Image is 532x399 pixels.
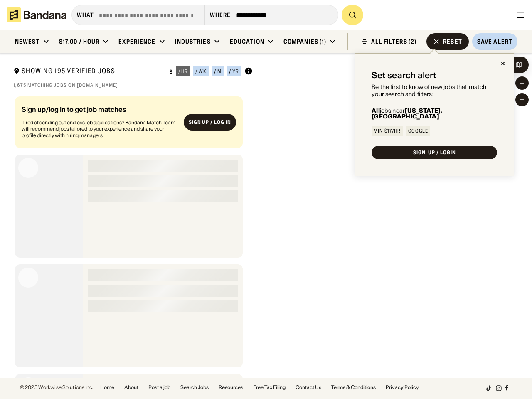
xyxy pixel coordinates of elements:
div: Experience [118,38,155,45]
div: Where [210,11,231,19]
a: Home [100,385,114,390]
div: 1,675 matching jobs on [DOMAIN_NAME] [13,82,253,89]
div: Newest [15,38,40,45]
div: $17.00 / hour [59,38,100,45]
div: Set search alert [372,70,436,80]
div: Education [230,38,264,45]
div: SIGN-UP / LOGIN [413,150,456,155]
div: Showing 195 Verified Jobs [13,66,163,77]
div: jobs near [372,108,497,119]
div: Reset [443,39,462,44]
div: Be the first to know of new jobs that match your search and filters: [372,84,497,98]
div: Save Alert [477,38,512,45]
div: grid [13,93,253,378]
div: Industries [175,38,211,45]
b: [US_STATE], [GEOGRAPHIC_DATA] [372,107,442,120]
a: Search Jobs [180,385,209,390]
div: Sign up/log in to get job matches [22,106,177,119]
a: Privacy Policy [386,385,419,390]
div: what [77,11,94,19]
a: About [124,385,138,390]
a: Terms & Conditions [331,385,376,390]
a: Free Tax Filing [253,385,286,390]
div: Google [408,128,428,133]
div: Sign up / Log in [189,119,231,126]
div: $ [170,69,173,75]
div: Tired of sending out endless job applications? Bandana Match Team will recommend jobs tailored to... [22,119,177,139]
div: © 2025 Workwise Solutions Inc. [20,385,94,390]
div: / wk [195,69,207,74]
div: Min $17/hr [374,128,401,133]
div: / hr [178,69,188,74]
div: Companies (1) [283,38,327,45]
b: All [372,107,379,114]
img: Bandana logotype [7,7,66,22]
div: / yr [229,69,239,74]
div: / m [214,69,222,74]
a: Resources [219,385,243,390]
a: Contact Us [296,385,321,390]
a: Post a job [148,385,170,390]
div: ALL FILTERS (2) [371,39,416,44]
